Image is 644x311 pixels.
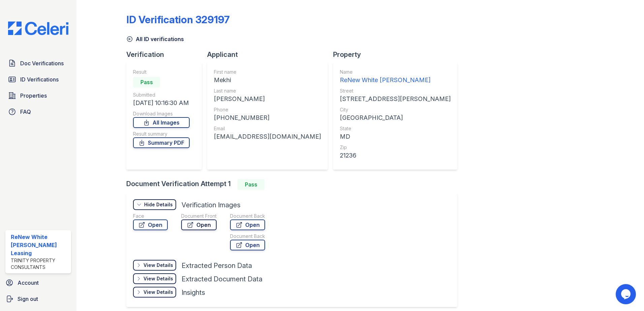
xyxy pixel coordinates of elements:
span: Doc Verifications [20,59,64,67]
div: ReNew White [PERSON_NAME] [340,75,451,85]
a: Sign out [3,292,74,306]
div: View Details [143,262,173,269]
div: Mekhi [214,75,321,85]
a: All Images [133,117,190,128]
a: ID Verifications [5,73,71,86]
div: Download Images [133,110,190,117]
span: ID Verifications [20,75,59,83]
div: Property [333,50,463,59]
div: MD [340,132,451,141]
div: Applicant [207,50,333,59]
div: View Details [143,289,173,296]
div: Extracted Person Data [182,261,252,270]
div: ReNew White [PERSON_NAME] Leasing [11,233,68,257]
img: CE_Logo_Blue-a8612792a0a2168367f1c8372b55b34899dd931a85d93a1a3d3e32e68fde9ad4.png [3,22,74,35]
span: FAQ [20,108,31,116]
div: Pass [133,77,160,88]
a: Open [230,240,265,250]
div: [PERSON_NAME] [214,94,321,104]
span: Properties [20,92,47,100]
div: Result [133,69,190,75]
a: Open [230,219,265,230]
div: Verification Images [182,200,240,210]
div: [EMAIL_ADDRESS][DOMAIN_NAME] [214,132,321,141]
div: Document Back [230,213,265,219]
div: State [340,125,451,132]
div: Street [340,88,451,94]
div: Last name [214,88,321,94]
div: Phone [214,106,321,113]
div: Extracted Document Data [182,274,262,284]
div: Insights [182,288,205,297]
a: Open [133,219,168,230]
a: Summary PDF [133,137,190,148]
a: Name ReNew White [PERSON_NAME] [340,69,451,85]
div: City [340,106,451,113]
iframe: chat widget [616,284,637,304]
div: Face [133,213,168,219]
div: ID Verification 329197 [126,13,230,26]
div: Hide Details [144,201,173,208]
div: [DATE] 10:16:30 AM [133,98,190,108]
div: Submitted [133,92,190,98]
div: Name [340,69,451,75]
a: FAQ [5,105,71,118]
div: Pass [237,179,264,190]
div: Zip [340,144,451,151]
a: Doc Verifications [5,57,71,70]
div: Email [214,125,321,132]
div: [PHONE_NUMBER] [214,113,321,123]
a: Account [3,276,74,289]
a: Properties [5,89,71,102]
div: Verification [126,50,207,59]
div: First name [214,69,321,75]
div: Trinity Property Consultants [11,257,68,271]
div: [STREET_ADDRESS][PERSON_NAME] [340,94,451,104]
div: Document Verification Attempt 1 [126,179,463,190]
div: 21236 [340,151,451,160]
div: Document Back [230,233,265,240]
span: Sign out [18,295,38,303]
a: Open [181,219,217,230]
div: [GEOGRAPHIC_DATA] [340,113,451,123]
div: Result summary [133,131,190,137]
a: All ID verifications [126,35,184,43]
div: Document Front [181,213,217,219]
div: View Details [143,275,173,282]
span: Account [18,279,39,287]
